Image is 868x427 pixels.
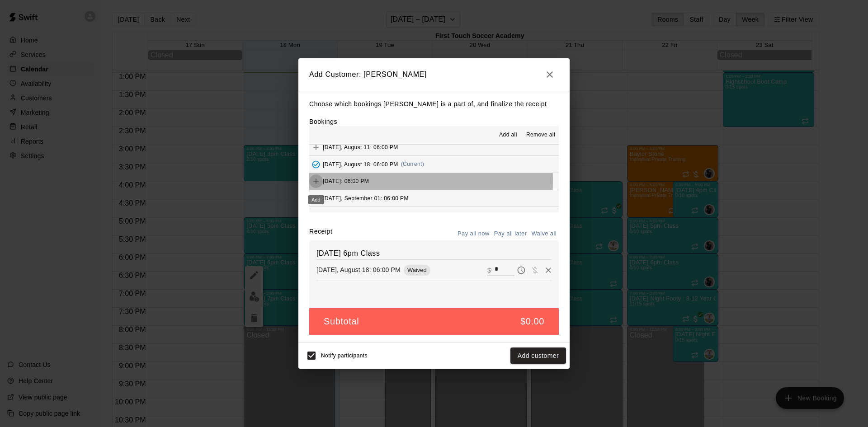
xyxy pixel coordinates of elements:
button: Pay all now [455,227,492,241]
h5: $0.00 [520,315,544,328]
span: Add [309,144,323,150]
p: Choose which bookings [PERSON_NAME] is a part of, and finalize the receipt [309,99,559,110]
label: Receipt [309,227,332,241]
span: Waived [404,267,430,273]
span: Waive payment [528,266,542,273]
p: [DATE], August 18: 06:00 PM [316,265,401,274]
span: [DATE], September 08: 06:00 PM [323,212,409,218]
button: Added - Collect Payment[DATE], August 18: 06:00 PM(Current) [309,156,559,173]
button: Add all [494,128,523,142]
span: [DATE], September 01: 06:00 PM [323,195,409,202]
div: Add [308,195,324,204]
span: [DATE], August 18: 06:00 PM [323,161,398,167]
button: Add[DATE]: 06:00 PM [309,173,559,190]
button: Remove all [523,128,559,142]
span: Pay later [514,266,528,273]
button: Waive all [529,227,559,241]
span: Notify participants [321,352,368,359]
button: Add[DATE], September 08: 06:00 PM [309,207,559,224]
span: [DATE]: 06:00 PM [323,178,369,184]
span: Add [309,211,323,218]
h2: Add Customer: [PERSON_NAME] [298,58,570,91]
button: Pay all later [492,227,529,241]
h6: [DATE] 6pm Class [316,248,552,259]
p: $ [487,266,491,275]
h5: Subtotal [324,315,359,328]
span: (Current) [401,161,425,167]
button: Add[DATE], August 11: 06:00 PM [309,139,559,156]
button: Add[DATE], September 01: 06:00 PM [309,190,559,207]
span: Remove all [526,131,555,140]
button: Remove [542,263,555,277]
button: Added - Collect Payment [309,158,323,171]
span: Add all [499,131,517,140]
span: Add [309,178,323,184]
span: [DATE], August 11: 06:00 PM [323,144,398,150]
button: Add customer [510,347,566,364]
label: Bookings [309,118,337,125]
